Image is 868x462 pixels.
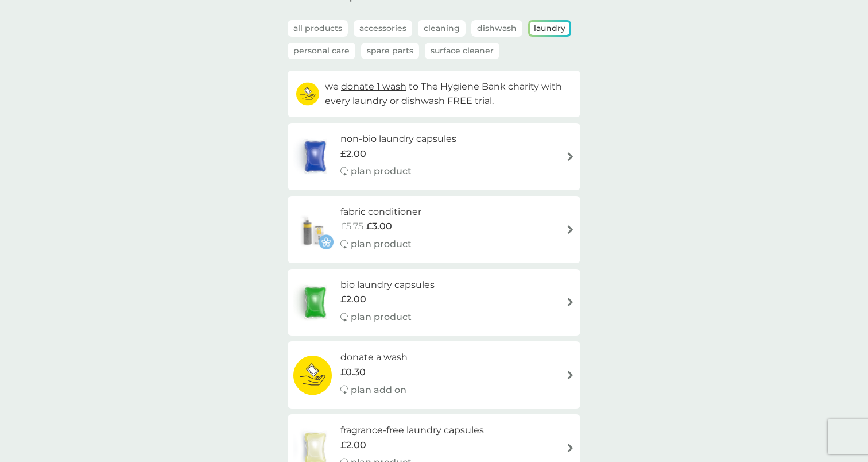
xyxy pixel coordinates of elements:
[325,79,572,109] p: we to The Hygiene Bank charity with every laundry or dishwash FREE trial.
[293,136,337,176] img: non-bio laundry capsules
[566,225,575,234] img: arrow right
[530,22,569,35] button: Laundry
[351,310,412,325] p: plan product
[351,164,412,179] p: plan product
[293,282,337,322] img: bio laundry capsules
[566,152,575,161] img: arrow right
[288,20,348,37] button: all products
[351,237,412,252] p: plan product
[340,350,408,365] h6: donate a wash
[340,278,435,292] h6: bio laundry capsules
[340,205,421,220] h6: fabric conditioner
[566,444,575,452] img: arrow right
[288,43,355,59] button: Personal Care
[341,81,406,92] span: donate 1 wash
[566,298,575,306] img: arrow right
[340,292,366,307] span: £2.00
[340,365,366,380] span: £0.30
[351,383,406,398] p: plan add on
[418,20,466,37] button: Cleaning
[340,423,484,438] h6: fragrance-free laundry capsules
[340,219,363,234] span: £5.75
[366,219,392,234] span: £3.00
[425,43,499,59] button: Surface Cleaner
[340,147,366,161] span: £2.00
[340,438,366,453] span: £2.00
[293,209,334,249] img: fabric conditioner
[293,355,332,395] img: donate a wash
[471,20,522,37] button: Dishwash
[354,20,412,37] button: Accessories
[340,132,456,147] h6: non-bio laundry capsules
[566,371,575,379] img: arrow right
[361,43,419,59] button: Spare Parts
